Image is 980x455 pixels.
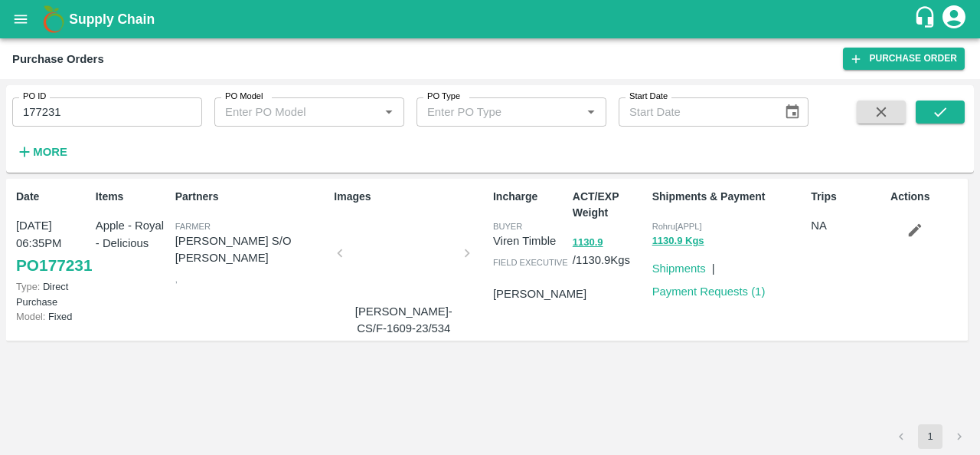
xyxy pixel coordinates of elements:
p: Date [16,189,90,205]
label: PO ID [23,91,46,103]
p: Incharge [493,189,567,205]
strong: More [33,146,67,158]
button: More [12,139,71,165]
img: logo [38,4,69,35]
input: Enter PO Type [421,102,557,122]
p: Apple - Royal - Delicious [96,217,169,252]
label: Start Date [629,91,668,103]
button: Open [581,102,601,122]
a: Purchase Order [843,48,965,70]
p: Images [334,189,487,205]
p: [PERSON_NAME]-CS/F-1609-23/534 [346,303,461,338]
p: Trips [811,189,884,205]
p: Items [96,189,169,205]
p: Fixed [16,309,90,324]
p: [DATE] 06:35PM [16,217,90,252]
div: customer-support [913,5,940,33]
p: Direct Purchase [16,279,90,308]
button: open drawer [3,2,38,37]
label: PO Type [427,91,460,103]
span: Type: [16,281,40,292]
a: Shipments [652,262,706,275]
p: Shipments & Payment [652,189,805,205]
input: Enter PO Model [219,102,354,122]
span: , [175,275,178,284]
div: Purchase Orders [12,49,104,69]
span: Farmer [175,222,211,231]
nav: pagination navigation [887,424,974,449]
p: Actions [890,189,964,205]
p: Partners [175,189,328,205]
b: Supply Chain [69,12,155,27]
input: Start Date [619,97,772,127]
a: PO177231 [16,252,92,279]
span: Rohru[APPL] [652,222,702,231]
div: account of current user [940,3,968,35]
button: Open [379,102,399,122]
span: buyer [493,222,522,231]
input: Enter PO ID [12,97,202,127]
p: Viren Timble [493,232,567,249]
p: NA [811,217,884,234]
p: / 1130.9 Kgs [573,233,646,269]
p: ACT/EXP Weight [573,189,646,221]
label: PO Model [225,91,263,103]
span: field executive [493,258,568,267]
p: [PERSON_NAME] S/O [PERSON_NAME] [175,232,328,267]
button: 1130.9 [573,234,603,252]
div: | [706,254,715,277]
button: Choose date [778,97,807,127]
span: Model: [16,311,45,322]
button: page 1 [918,424,942,449]
a: Payment Requests (1) [652,285,766,298]
p: [PERSON_NAME] [493,285,586,302]
button: 1130.9 Kgs [652,232,704,250]
a: Supply Chain [69,8,913,30]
